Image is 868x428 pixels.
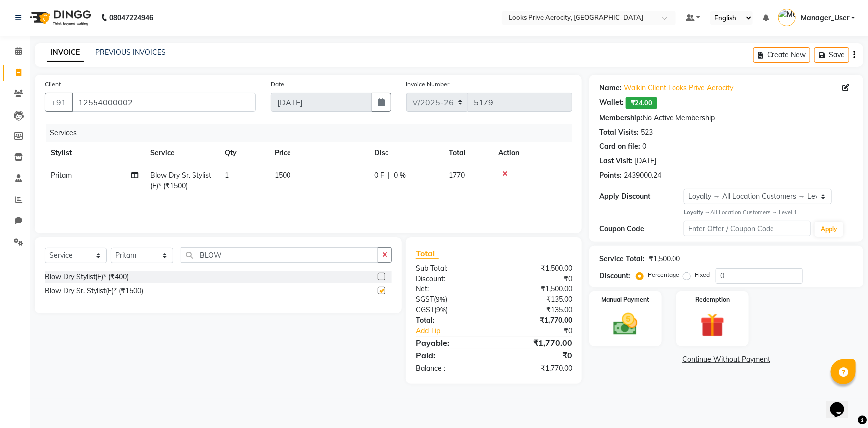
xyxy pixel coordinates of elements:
iframe: chat widget [826,388,858,418]
span: 1770 [449,171,465,180]
div: Discount: [599,271,630,281]
img: _gift.svg [693,310,732,340]
th: Qty [219,142,269,164]
span: Manager_User [801,13,849,23]
span: 1 [225,171,229,180]
div: [DATE] [635,156,656,166]
div: Services [46,124,579,142]
button: Create New [753,47,810,63]
th: Total [443,142,492,164]
div: 523 [641,127,653,138]
div: Service Total: [599,254,645,264]
a: INVOICE [47,44,84,62]
div: Last Visit: [599,156,633,166]
div: Membership: [599,113,643,123]
span: 9% [436,295,445,303]
button: +91 [45,93,73,112]
span: Pritam [51,171,72,180]
th: Service [144,142,219,164]
span: | [388,170,390,181]
span: 0 % [394,170,406,181]
div: Name: [599,83,622,93]
label: Date [271,80,284,89]
th: Disc [368,142,443,164]
div: 2439000.24 [624,170,661,181]
div: Discount: [408,274,494,284]
div: ₹1,500.00 [494,263,579,274]
span: 9% [436,306,446,314]
div: ₹0 [494,349,579,361]
div: ₹1,500.00 [649,254,680,264]
th: Price [269,142,368,164]
span: Blow Dry Sr. Stylist(F)* (₹1500) [150,171,211,190]
label: Fixed [695,270,710,279]
span: SGST [416,295,434,304]
a: PREVIOUS INVOICES [96,48,166,57]
div: Wallet: [599,97,624,109]
div: No Active Membership [599,113,853,123]
label: Percentage [648,270,679,279]
div: Points: [599,170,622,181]
div: Blow Dry Stylist(F)* (₹400) [45,272,129,282]
div: Card on file: [599,142,640,152]
input: Search or Scan [181,247,378,263]
a: Add Tip [408,326,508,336]
div: ₹135.00 [494,305,579,315]
div: Net: [408,284,494,294]
a: Walkin Client Looks Prive Aerocity [624,83,733,93]
div: ₹1,770.00 [494,315,579,326]
div: ₹0 [508,326,579,336]
div: Total Visits: [599,127,639,138]
div: ₹0 [494,274,579,284]
span: CGST [416,305,434,314]
div: Balance : [408,363,494,374]
input: Search by Name/Mobile/Email/Code [72,93,256,112]
img: logo [25,4,94,32]
div: Total: [408,315,494,326]
span: 1500 [275,171,290,180]
strong: Loyalty → [684,209,710,216]
label: Client [45,80,61,89]
label: Invoice Number [406,80,450,89]
div: ( ) [408,294,494,305]
span: Total [416,248,439,259]
span: ₹24.00 [626,97,657,109]
div: Payable: [408,337,494,349]
b: 08047224946 [109,4,153,32]
th: Stylist [45,142,144,164]
div: ₹135.00 [494,294,579,305]
img: _cash.svg [606,310,645,338]
div: 0 [642,142,646,152]
div: Blow Dry Sr. Stylist(F)* (₹1500) [45,286,143,296]
div: ₹1,500.00 [494,284,579,294]
label: Redemption [695,295,730,304]
div: ₹1,770.00 [494,363,579,374]
div: Paid: [408,349,494,361]
input: Enter Offer / Coupon Code [684,221,811,236]
button: Apply [815,222,843,237]
div: ( ) [408,305,494,315]
div: Apply Discount [599,191,684,202]
a: Continue Without Payment [591,354,861,365]
div: Coupon Code [599,224,684,234]
th: Action [492,142,572,164]
button: Save [814,47,849,63]
img: Manager_User [778,9,796,26]
div: ₹1,770.00 [494,337,579,349]
div: Sub Total: [408,263,494,274]
label: Manual Payment [601,295,649,304]
div: All Location Customers → Level 1 [684,208,853,217]
span: 0 F [374,170,384,181]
